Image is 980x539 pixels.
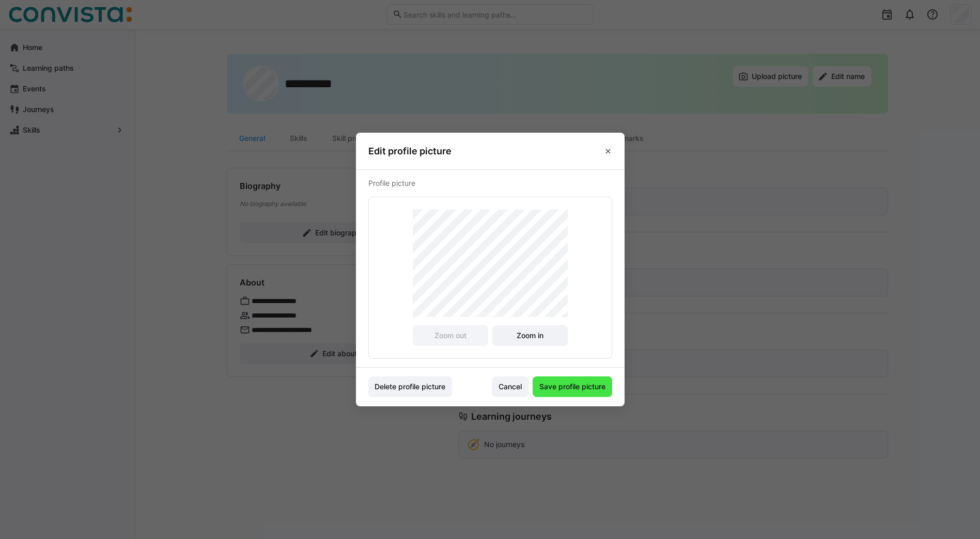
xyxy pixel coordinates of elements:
button: Zoom out [413,325,488,346]
button: Save profile picture [533,376,612,397]
p: Profile picture [368,178,612,188]
span: Save profile picture [538,382,607,392]
span: Delete profile picture [373,382,447,392]
button: Cancel [492,376,528,397]
span: Zoom in [515,330,545,341]
button: Delete profile picture [368,376,453,397]
span: Zoom out [433,330,468,341]
span: Cancel [497,382,523,392]
button: Zoom in [492,325,568,346]
h3: Edit profile picture [368,145,452,157]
